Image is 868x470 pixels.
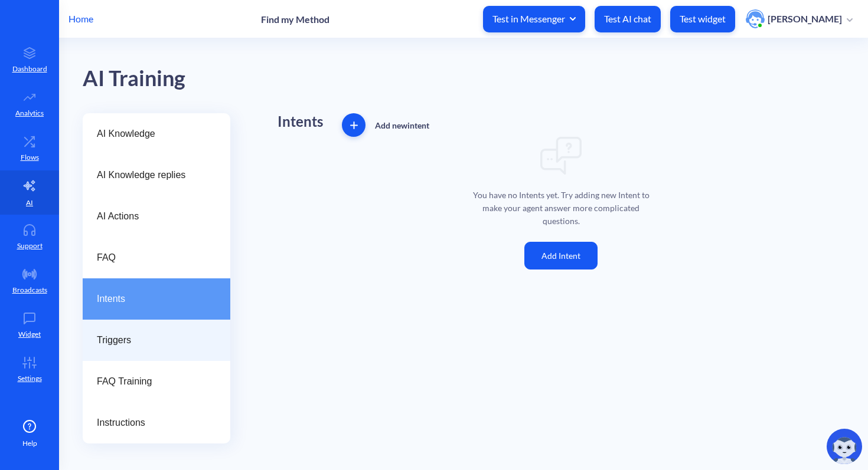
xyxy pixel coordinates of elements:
[97,251,207,265] span: FAQ
[827,429,862,464] img: copilot-icon.svg
[17,241,43,251] p: Support
[83,237,230,278] a: FAQ
[12,64,47,74] p: Dashboard
[83,155,230,196] a: AI Knowledge replies
[83,196,230,237] a: AI Actions
[97,333,207,347] span: Triggers
[22,438,37,449] span: Help
[83,62,185,96] div: AI Training
[768,12,842,25] p: [PERSON_NAME]
[68,12,93,26] p: Home
[595,6,661,32] button: Test AI chat
[97,209,207,224] span: AI Actions
[746,9,765,28] img: user photo
[21,152,39,163] p: Flows
[18,373,42,384] p: Settings
[12,285,47,295] p: Broadcasts
[83,278,230,320] a: Intents
[15,108,44,119] p: Analytics
[483,6,585,32] button: Test in Messenger
[492,12,576,25] span: Test in Messenger
[375,119,429,132] p: Add new
[464,189,658,228] p: You have no Intents yet. Try adding new Intent to make your agent answer more complicated questions.
[540,137,582,175] img: img
[278,113,323,130] h1: Intents
[261,14,329,25] p: Find my Method
[18,329,41,340] p: Widget
[740,8,859,29] button: user photo[PERSON_NAME]
[604,13,651,25] p: Test AI chat
[26,198,33,208] p: AI
[407,120,429,130] span: intent
[83,320,230,361] a: Triggers
[97,416,207,430] span: Instructions
[97,127,207,141] span: AI Knowledge
[83,361,230,402] a: FAQ Training
[680,13,726,25] p: Test widget
[524,242,598,269] button: Add Intent
[83,402,230,443] a: Instructions
[83,113,230,155] a: AI Knowledge
[670,6,735,32] button: Test widget
[97,292,207,306] span: Intents
[97,374,207,389] span: FAQ Training
[97,168,207,182] span: AI Knowledge replies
